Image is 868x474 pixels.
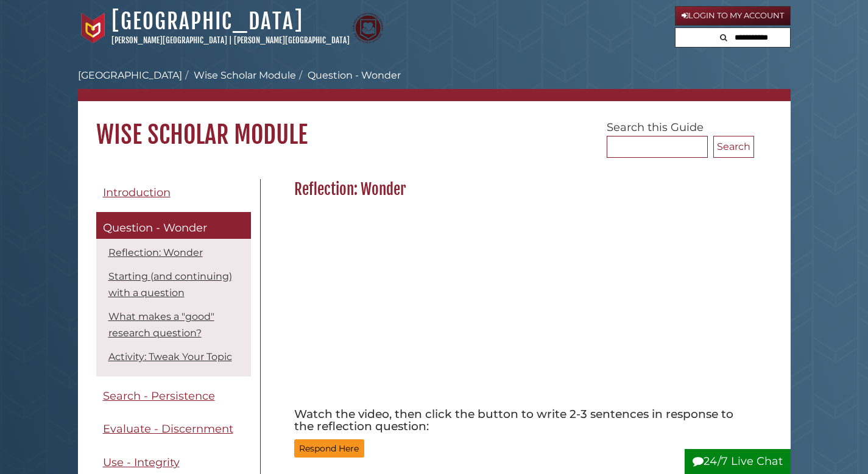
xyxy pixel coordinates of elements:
button: Search [716,28,731,44]
a: Activity: Tweak Your Topic [108,351,232,363]
a: [PERSON_NAME][GEOGRAPHIC_DATA] [111,35,227,45]
span: Evaluate - Discernment [103,422,233,436]
h5: Watch the video, then click the button to write 2-3 sentences in response to the reflection quest... [294,408,748,433]
button: 24/7 Live Chat [685,449,791,474]
a: [PERSON_NAME][GEOGRAPHIC_DATA] [234,35,350,45]
a: Search - Persistence [96,383,251,410]
h2: Reflection: Wonder [288,180,754,199]
a: Question - Wonder [96,212,251,239]
a: Starting (and continuing) with a question [108,271,232,299]
span: Question - Wonder [103,221,207,235]
button: Search [713,136,754,158]
h1: Wise Scholar Module [78,101,791,150]
img: Calvin University [78,13,108,43]
nav: breadcrumb [78,68,791,101]
button: Respond Here [294,439,364,458]
a: Reflection: Wonder [108,247,203,258]
i: Search [720,34,727,41]
a: [GEOGRAPHIC_DATA] [111,8,303,35]
a: What makes a "good" research question? [108,311,214,339]
iframe: YouTube video player [294,205,635,397]
a: Wise Scholar Module [194,69,296,81]
span: Search - Persistence [103,389,215,403]
a: Evaluate - Discernment [96,416,251,443]
img: Calvin Theological Seminary [353,13,383,43]
li: Question - Wonder [296,68,401,83]
span: Use - Integrity [103,456,180,469]
a: [GEOGRAPHIC_DATA] [78,69,182,81]
span: | [229,35,232,45]
a: Login to My Account [675,6,791,26]
a: Introduction [96,179,251,207]
span: Introduction [103,186,171,199]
